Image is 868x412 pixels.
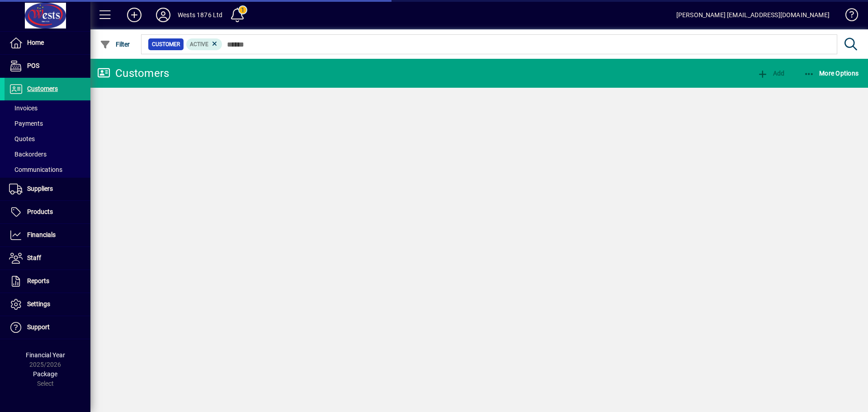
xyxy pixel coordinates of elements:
[5,270,90,293] a: Reports
[98,36,132,52] button: Filter
[676,8,830,22] div: [PERSON_NAME] [EMAIL_ADDRESS][DOMAIN_NAME]
[186,38,222,50] mat-chip: Activation Status: Active
[27,39,44,46] span: Home
[97,66,169,81] div: Customers
[5,293,90,316] a: Settings
[5,224,90,246] a: Financials
[26,351,65,359] span: Financial Year
[27,231,56,238] span: Financials
[5,201,90,223] a: Products
[5,247,90,270] a: Staff
[149,7,178,23] button: Profile
[9,151,47,158] span: Backorders
[5,316,90,339] a: Support
[27,208,53,215] span: Products
[27,300,50,308] span: Settings
[152,40,180,49] span: Customer
[9,120,43,127] span: Payments
[27,277,49,284] span: Reports
[802,65,861,81] button: More Options
[33,370,57,378] span: Package
[178,8,222,22] div: Wests 1876 Ltd
[190,41,208,47] span: Active
[27,323,50,331] span: Support
[9,104,38,112] span: Invoices
[9,166,62,173] span: Communications
[839,2,857,31] a: Knowledge Base
[5,55,90,77] a: POS
[755,65,787,81] button: Add
[757,70,784,77] span: Add
[27,254,41,261] span: Staff
[5,116,90,131] a: Payments
[27,62,39,69] span: POS
[5,100,90,116] a: Invoices
[5,178,90,200] a: Suppliers
[27,185,53,192] span: Suppliers
[804,70,859,77] span: More Options
[5,147,90,162] a: Backorders
[5,131,90,147] a: Quotes
[5,162,90,177] a: Communications
[5,32,90,54] a: Home
[100,41,130,48] span: Filter
[27,85,58,92] span: Customers
[9,135,35,142] span: Quotes
[120,7,149,23] button: Add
